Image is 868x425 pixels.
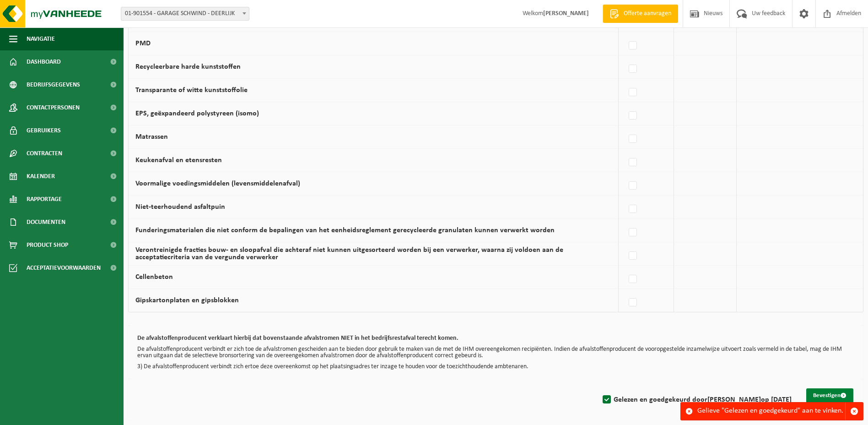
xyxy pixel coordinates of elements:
label: Verontreinigde fracties bouw- en sloopafval die achteraf niet kunnen uitgesorteerd worden bij een... [135,246,563,261]
span: Dashboard [27,50,61,73]
label: Gelezen en goedgekeurd door op [DATE] [601,393,792,407]
label: Keukenafval en etensresten [135,157,222,164]
span: Contracten [27,142,62,165]
span: Rapportage [27,188,62,211]
span: Product Shop [27,234,68,256]
b: De afvalstoffenproducent verklaart hierbij dat bovenstaande afvalstromen NIET in het bedrijfsrest... [137,335,458,342]
label: Cellenbeton [135,273,173,281]
label: Funderingsmaterialen die niet conform de bepalingen van het eenheidsreglement gerecycleerde granu... [135,227,555,234]
label: Matrassen [135,133,168,141]
label: Recycleerbare harde kunststoffen [135,63,241,71]
span: 01-901554 - GARAGE SCHWIND - DEERLIJK [121,7,249,20]
span: Gebruikers [27,119,61,142]
p: 3) De afvalstoffenproducent verbindt zich ertoe deze overeenkomst op het plaatsingsadres ter inza... [137,364,854,370]
span: Documenten [27,211,65,234]
p: De afvalstoffenproducent verbindt er zich toe de afvalstromen gescheiden aan te bieden door gebru... [137,346,854,359]
label: Voormalige voedingsmiddelen (levensmiddelenafval) [135,180,300,187]
a: Offerte aanvragen [603,5,678,23]
span: Contactpersonen [27,96,80,119]
span: Kalender [27,165,55,188]
span: Navigatie [27,27,55,50]
button: Bevestigen [806,388,853,403]
strong: [PERSON_NAME] [707,396,761,403]
span: Acceptatievoorwaarden [27,256,101,279]
label: EPS, geëxpandeerd polystyreen (isomo) [135,110,259,117]
span: 01-901554 - GARAGE SCHWIND - DEERLIJK [121,7,249,21]
div: Gelieve "Gelezen en goedgekeurd" aan te vinken. [697,403,845,420]
label: Niet-teerhoudend asfaltpuin [135,203,225,211]
label: Transparante of witte kunststoffolie [135,87,248,94]
span: Bedrijfsgegevens [27,73,80,96]
label: PMD [135,40,151,47]
label: Gipskartonplaten en gipsblokken [135,297,239,304]
strong: [PERSON_NAME] [543,10,589,17]
span: Offerte aanvragen [621,9,674,18]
